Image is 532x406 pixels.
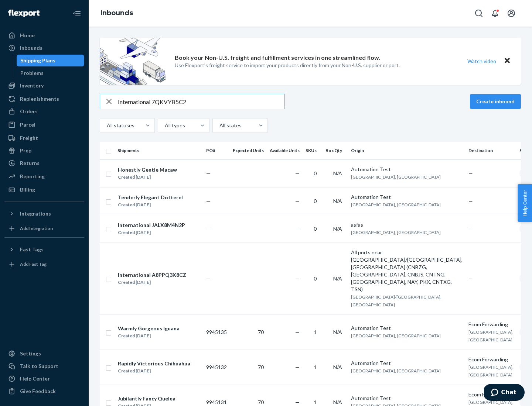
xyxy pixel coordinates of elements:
iframe: Opens a widget where you can chat to one of our agents [484,384,525,402]
th: Destination [465,142,516,159]
a: Replenishments [4,93,84,105]
span: [GEOGRAPHIC_DATA], [GEOGRAPHIC_DATA] [351,202,441,207]
span: 70 [258,399,264,405]
div: Created [DATE] [118,332,180,340]
a: Prep [4,145,84,156]
span: [GEOGRAPHIC_DATA], [GEOGRAPHIC_DATA] [351,174,441,180]
div: Automation Test [351,324,463,332]
a: Settings [4,348,84,359]
a: Inventory [4,80,84,92]
div: Honestly Gentle Macaw [118,166,177,173]
div: Reporting [20,173,45,180]
div: Add Fast Tag [20,261,47,267]
th: Shipments [115,142,203,159]
div: Automation Test [351,166,463,173]
a: Billing [4,184,84,196]
span: N/A [333,399,342,405]
button: Integrations [4,208,84,220]
span: N/A [333,329,342,335]
td: 9945132 [203,350,230,385]
a: Add Fast Tag [4,258,84,270]
div: Created [DATE] [118,367,190,375]
span: N/A [333,364,342,370]
div: Freight [20,134,38,142]
button: Help Center [518,184,532,222]
div: Orders [20,108,38,115]
input: All statuses [106,122,107,129]
div: Created [DATE] [118,173,177,181]
div: Automation Test [351,359,463,367]
button: Fast Tags [4,244,84,255]
th: Origin [348,142,465,159]
td: 9945135 [203,314,230,350]
span: — [295,170,300,176]
span: — [206,170,211,176]
input: All states [219,122,219,129]
div: Billing [20,186,35,193]
span: — [468,275,473,282]
input: All types [164,122,165,129]
button: Watch video [463,56,501,66]
span: 0 [314,226,317,232]
div: Tenderly Elegant Dotterel [118,194,183,201]
span: — [295,364,300,370]
span: — [468,170,473,176]
ol: breadcrumbs [95,3,139,24]
div: Ecom Forwarding [468,321,514,328]
a: Freight [4,132,84,144]
div: Inventory [20,82,44,89]
div: Fast Tags [20,246,44,253]
a: Problems [17,67,85,79]
th: SKUs [303,142,323,159]
button: Open notifications [488,6,502,21]
div: Jubilantly Fancy Quelea [118,395,175,402]
div: Add Integration [20,225,53,231]
th: Expected Units [230,142,267,159]
span: — [295,275,300,282]
div: asfas [351,221,463,228]
button: Open Search Box [471,6,486,21]
a: Inbounds [4,42,84,54]
span: [GEOGRAPHIC_DATA], [GEOGRAPHIC_DATA] [351,368,441,374]
span: 1 [314,329,317,335]
span: — [206,275,211,282]
span: 0 [314,198,317,204]
div: Parcel [20,121,35,128]
span: N/A [333,275,342,282]
div: Inbounds [20,44,42,52]
span: [GEOGRAPHIC_DATA]/[GEOGRAPHIC_DATA], [GEOGRAPHIC_DATA] [351,294,441,307]
div: Created [DATE] [118,229,185,236]
span: 0 [314,170,317,176]
p: Use Flexport’s freight service to import your products directly from your Non-U.S. supplier or port. [175,62,400,69]
div: Shipping Plans [20,57,55,64]
div: Give Feedback [20,388,56,395]
a: Shipping Plans [17,55,85,66]
span: — [206,226,211,232]
div: Warmly Gorgeous Iguana [118,325,180,332]
th: PO# [203,142,230,159]
div: Created [DATE] [118,201,183,209]
span: N/A [333,226,342,232]
a: Help Center [4,373,84,385]
span: 70 [258,329,264,335]
div: Settings [20,350,41,357]
a: Returns [4,157,84,169]
th: Available Units [267,142,303,159]
div: Ecom Forwarding [468,356,514,363]
span: 1 [314,399,317,405]
div: Problems [20,69,44,77]
span: 0 [314,275,317,282]
button: Close Navigation [69,6,84,21]
div: All ports near [GEOGRAPHIC_DATA]/[GEOGRAPHIC_DATA], [GEOGRAPHIC_DATA] (CNBZG, [GEOGRAPHIC_DATA], ... [351,249,463,293]
button: Close [502,56,512,66]
span: — [295,399,300,405]
span: — [468,226,473,232]
div: Created [DATE] [118,279,186,286]
span: [GEOGRAPHIC_DATA], [GEOGRAPHIC_DATA] [468,329,514,343]
div: Replenishments [20,95,59,103]
div: International JALX8M4N2P [118,221,185,229]
div: Prep [20,147,31,154]
span: 1 [314,364,317,370]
